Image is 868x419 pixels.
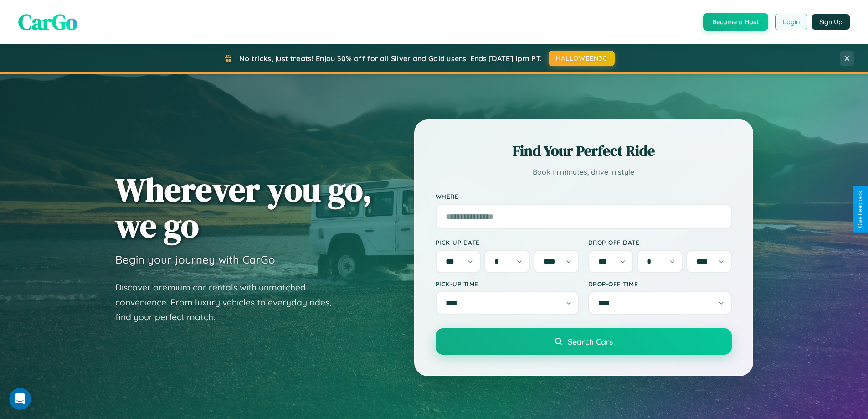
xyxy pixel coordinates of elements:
[588,280,732,288] label: Drop-off Time
[239,54,542,63] span: No tricks, just treats! Enjoy 30% off for all Silver and Gold users! Ends [DATE] 1pm PT.
[436,166,732,179] p: Book in minutes, drive in style
[115,253,275,266] h3: Begin your journey with CarGo
[18,7,77,37] span: CarGo
[703,13,768,31] button: Become a Host
[436,238,579,246] label: Pick-up Date
[549,51,615,66] button: HALLOWEEN30
[775,14,807,30] button: Login
[115,280,343,325] p: Discover premium car rentals with unmatched convenience. From luxury vehicles to everyday rides, ...
[436,192,732,200] label: Where
[588,238,732,246] label: Drop-off Date
[436,328,732,355] button: Search Cars
[436,280,579,288] label: Pick-up Time
[857,191,863,228] div: Give Feedback
[436,141,732,161] h2: Find Your Perfect Ride
[9,388,31,410] iframe: Intercom live chat
[812,14,850,30] button: Sign Up
[115,171,372,243] h1: Wherever you go, we go
[568,336,613,347] span: Search Cars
